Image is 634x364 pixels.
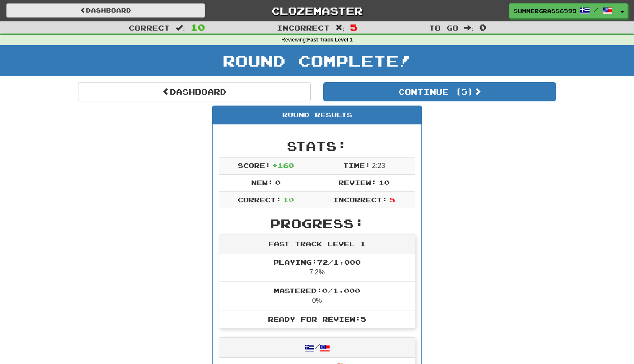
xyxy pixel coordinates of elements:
span: Incorrect [277,23,330,32]
h2: Stats: [219,139,415,153]
span: To go [429,23,458,32]
span: Correct: [238,196,281,204]
div: / [219,338,415,357]
div: Round Results [213,106,421,124]
h2: Progress: [219,217,415,230]
span: 0 [275,178,281,186]
h1: Round Complete! [3,52,631,69]
span: Score: [238,161,270,169]
span: Mastered: 0 / 1,000 [274,287,360,294]
li: 0% [219,281,415,310]
span: SummerGrass6595 [514,7,576,15]
span: + 160 [272,161,294,169]
span: 10 [379,178,390,186]
a: Clozemaster [218,3,416,18]
button: Continue (5) [323,82,556,101]
a: Dashboard [6,3,205,18]
span: New: [251,178,273,186]
span: : [335,24,345,31]
span: Correct [129,23,170,32]
span: Incorrect: [333,196,387,204]
span: : [464,24,473,31]
span: 5 [390,196,395,204]
span: Review: [338,178,377,186]
span: Playing: 72 / 1,000 [273,258,361,266]
span: : [176,24,185,31]
strong: Fast Track Level 1 [307,37,353,43]
div: Fast Track Level 1 [219,235,415,253]
span: / [594,7,598,13]
span: 5 [350,22,357,32]
li: 7.2% [219,253,415,282]
span: 10 [191,22,205,32]
a: Dashboard [78,82,311,101]
span: 0 [479,22,486,32]
span: Time: [343,161,370,169]
a: SummerGrass6595 / [509,3,617,18]
span: Ready for Review: 5 [268,315,366,323]
span: 2 : 23 [372,162,385,169]
span: 10 [283,196,294,204]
